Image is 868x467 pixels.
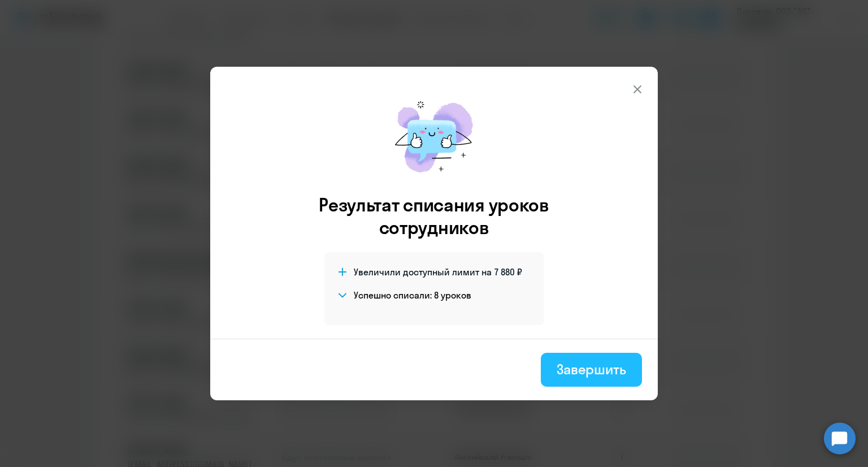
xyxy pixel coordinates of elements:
span: Увеличили доступный лимит на [354,266,492,278]
h3: Результат списания уроков сотрудников [303,193,565,239]
h4: Успешно списали: 8 уроков [354,289,471,301]
span: 7 880 ₽ [494,266,522,278]
div: Завершить [557,360,626,378]
img: mirage-message.png [383,89,485,184]
button: Завершить [541,353,642,387]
